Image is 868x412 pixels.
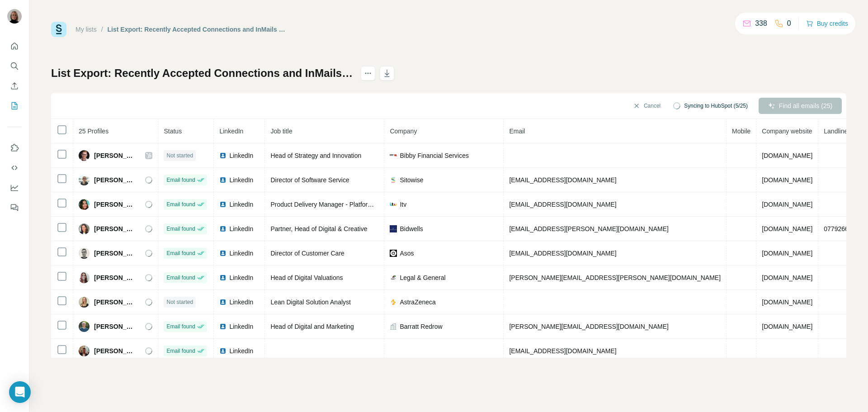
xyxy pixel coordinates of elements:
[94,298,136,307] span: [PERSON_NAME]
[7,78,22,94] button: Enrich CSV
[94,151,136,160] span: [PERSON_NAME]
[627,98,667,114] button: Cancel
[400,298,435,307] span: AstraZeneca
[762,152,812,159] span: [DOMAIN_NAME]
[361,66,375,81] button: actions
[94,175,136,185] span: [PERSON_NAME]
[229,175,253,185] span: LinkedIn
[219,347,226,355] img: LinkedIn logo
[509,225,668,232] span: [EMAIL_ADDRESS][PERSON_NAME][DOMAIN_NAME]
[75,26,97,33] a: My lists
[101,25,103,34] li: /
[270,225,367,232] span: Partner, Head of Digital & Creative
[684,102,748,110] span: Syncing to HubSpot (5/25)
[7,58,22,74] button: Search
[390,154,397,156] img: company-logo
[7,98,22,114] button: My lists
[787,18,791,29] p: 0
[94,249,136,258] span: [PERSON_NAME]
[270,298,350,306] span: Lean Digital Solution Analyst
[164,128,182,135] span: Status
[229,249,253,258] span: LinkedIn
[79,175,90,185] img: Avatar
[509,201,616,208] span: [EMAIL_ADDRESS][DOMAIN_NAME]
[219,250,226,257] img: LinkedIn logo
[166,152,193,160] span: Not started
[390,201,397,208] img: company-logo
[229,200,253,209] span: LinkedIn
[229,273,253,282] span: LinkedIn
[79,150,90,161] img: Avatar
[390,274,397,281] img: company-logo
[762,274,812,281] span: [DOMAIN_NAME]
[824,225,863,232] span: 07792666396
[166,200,195,208] span: Email found
[166,176,195,184] span: Email found
[7,180,22,196] button: Dashboard
[400,200,406,209] span: Itv
[762,225,812,232] span: [DOMAIN_NAME]
[219,225,226,232] img: LinkedIn logo
[400,151,469,160] span: Bibby Financial Services
[166,249,195,257] span: Email found
[219,176,226,184] img: LinkedIn logo
[229,224,253,233] span: LinkedIn
[229,322,253,331] span: LinkedIn
[94,200,136,209] span: [PERSON_NAME]
[166,322,195,331] span: Email found
[270,152,361,159] span: Head of Strategy and Innovation
[806,17,848,30] button: Buy credits
[762,201,812,208] span: [DOMAIN_NAME]
[94,273,136,282] span: [PERSON_NAME]
[509,347,616,355] span: [EMAIL_ADDRESS][DOMAIN_NAME]
[7,140,22,156] button: Use Surfe on LinkedIn
[400,273,445,282] span: Legal & General
[400,249,414,258] span: Asos
[166,298,193,306] span: Not started
[509,323,668,330] span: [PERSON_NAME][EMAIL_ADDRESS][DOMAIN_NAME]
[509,274,721,281] span: [PERSON_NAME][EMAIL_ADDRESS][PERSON_NAME][DOMAIN_NAME]
[7,38,22,54] button: Quick start
[79,321,90,332] img: Avatar
[166,347,195,355] span: Email found
[219,128,243,135] span: LinkedIn
[219,201,226,208] img: LinkedIn logo
[762,176,812,184] span: [DOMAIN_NAME]
[270,274,343,281] span: Head of Digital Valuations
[219,274,226,281] img: LinkedIn logo
[94,224,136,233] span: [PERSON_NAME]
[79,223,90,234] img: Avatar
[390,298,397,306] img: company-logo
[390,225,397,232] img: company-logo
[270,323,354,330] span: Head of Digital and Marketing
[270,128,292,135] span: Job title
[229,151,253,160] span: LinkedIn
[270,201,417,208] span: Product Delivery Manager - Platform and Messaging
[94,346,136,355] span: [PERSON_NAME]
[79,199,90,210] img: Avatar
[229,298,253,307] span: LinkedIn
[219,298,226,306] img: LinkedIn logo
[824,128,848,135] span: Landline
[79,297,90,308] img: Avatar
[79,272,90,283] img: Avatar
[509,176,616,184] span: [EMAIL_ADDRESS][DOMAIN_NAME]
[9,381,31,403] div: Open Intercom Messenger
[732,128,750,135] span: Mobile
[270,176,349,184] span: Director of Software Service
[94,322,136,331] span: [PERSON_NAME]
[166,225,195,233] span: Email found
[509,250,616,257] span: [EMAIL_ADDRESS][DOMAIN_NAME]
[219,323,226,330] img: LinkedIn logo
[755,18,767,29] p: 338
[509,128,525,135] span: Email
[51,22,66,37] img: Surfe Logo
[79,346,90,356] img: Avatar
[108,25,287,34] div: List Export: Recently Accepted Connections and InMails - [DATE] 12:27
[270,250,344,257] span: Director of Customer Care
[400,322,442,331] span: Barratt Redrow
[400,175,423,185] span: Sitowise
[7,9,22,24] img: Avatar
[762,250,812,257] span: [DOMAIN_NAME]
[762,298,812,306] span: [DOMAIN_NAME]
